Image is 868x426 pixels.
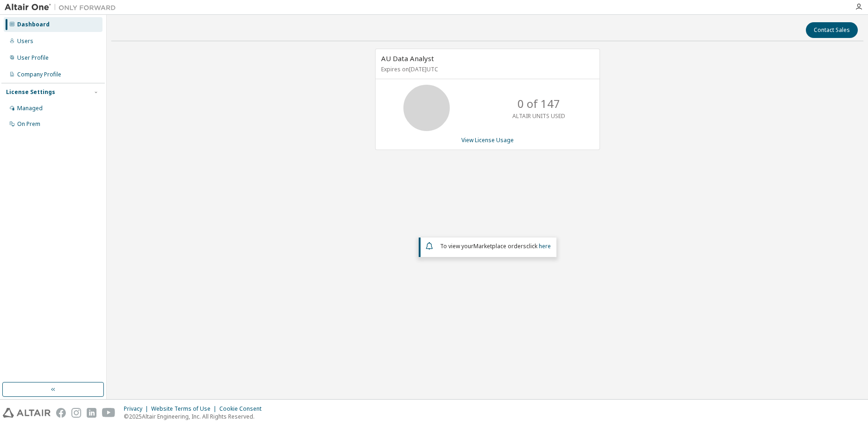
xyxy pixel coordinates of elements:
img: linkedin.svg [87,408,96,418]
div: License Settings [6,88,55,96]
div: Managed [17,105,43,112]
img: Altair One [5,3,121,12]
div: Users [17,38,33,45]
div: On Prem [17,120,40,128]
em: Marketplace orders [473,242,526,250]
p: 0 of 147 [517,96,560,112]
p: Expires on [DATE] UTC [381,65,592,73]
button: Contact Sales [806,22,858,38]
div: Cookie Consent [219,405,267,413]
span: AU Data Analyst [381,54,434,63]
img: instagram.svg [71,408,81,418]
img: youtube.svg [102,408,115,418]
p: ALTAIR UNITS USED [512,112,565,120]
img: altair_logo.svg [3,408,51,418]
div: Website Terms of Use [151,405,219,413]
p: © 2025 Altair Engineering, Inc. All Rights Reserved. [124,413,267,420]
div: Privacy [124,405,151,413]
div: Company Profile [17,71,61,78]
div: Dashboard [17,21,50,28]
a: here [539,242,551,250]
img: facebook.svg [56,408,66,418]
div: User Profile [17,54,49,62]
span: To view your click [440,242,551,250]
a: View License Usage [461,136,514,144]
